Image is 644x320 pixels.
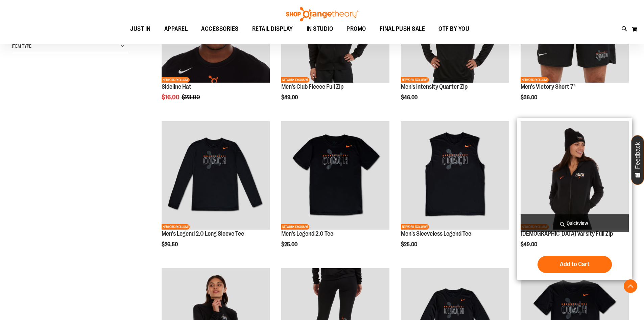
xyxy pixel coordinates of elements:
span: RETAIL DISPLAY [252,21,293,37]
span: $49.00 [281,94,299,101]
a: Men's Legend 2.0 Long Sleeve Tee [162,230,244,237]
span: Item Type [12,43,31,49]
span: NETWORK EXCLUSIVE [401,224,429,230]
span: IN STUDIO [307,21,333,37]
a: PROMO [340,21,373,37]
button: Feedback - Show survey [631,135,644,185]
div: product [398,118,512,265]
span: NETWORK EXCLUSIVE [162,77,190,83]
span: FINAL PUSH SALE [380,21,425,37]
span: $26.50 [162,241,179,248]
span: $25.00 [281,241,299,248]
span: Feedback [635,142,641,169]
div: product [278,118,393,265]
img: OTF Mens Coach FA23 Legend 2.0 LS Tee - Black primary image [162,121,270,230]
a: ACCESSORIES [194,21,245,37]
span: $36.00 [521,94,538,101]
a: Sideline Hat [162,83,191,90]
a: Men's Legend 2.0 Tee [281,230,333,237]
span: APPAREL [164,21,188,37]
span: NETWORK EXCLUSIVE [281,77,309,83]
a: OTF BY YOU [432,21,476,37]
a: OTF Mens Coach FA23 Legend Sleeveless Tee - Black primary imageNETWORK EXCLUSIVE [401,121,509,231]
a: RETAIL DISPLAY [245,21,300,37]
span: $16.00 [162,94,181,101]
span: PROMO [347,21,366,37]
button: Back To Top [624,279,637,293]
img: OTF Mens Coach FA23 Legend 2.0 SS Tee - Black primary image [281,121,389,230]
span: NETWORK EXCLUSIVE [162,224,190,230]
a: IN STUDIO [300,21,340,37]
a: Men's Sleeveless Legend Tee [401,230,471,237]
span: ACCESSORIES [201,21,239,37]
a: Men's Victory Short 7" [521,83,575,90]
span: $25.00 [401,241,418,248]
img: Shop Orangetheory [285,7,359,21]
a: OTF Ladies Coach FA23 Varsity Full Zip - Black primary imageNETWORK EXCLUSIVE [521,121,629,231]
a: FINAL PUSH SALE [373,21,432,37]
span: $46.00 [401,94,419,101]
span: Add to Cart [560,260,590,268]
img: OTF Ladies Coach FA23 Varsity Full Zip - Black primary image [521,121,629,230]
a: JUST IN [123,21,158,37]
span: JUST IN [130,21,151,37]
span: NETWORK EXCLUSIVE [281,224,309,230]
span: NETWORK EXCLUSIVE [521,77,549,83]
a: Quickview [521,214,629,232]
span: $49.00 [521,241,538,248]
img: OTF Mens Coach FA23 Legend Sleeveless Tee - Black primary image [401,121,509,230]
a: OTF Mens Coach FA23 Legend 2.0 SS Tee - Black primary imageNETWORK EXCLUSIVE [281,121,389,231]
div: product [158,118,273,265]
div: product [517,118,632,280]
a: [DEMOGRAPHIC_DATA] Varsity Full Zip [521,230,613,237]
span: NETWORK EXCLUSIVE [401,77,429,83]
button: Add to Cart [538,256,612,273]
a: Men's Club Fleece Full Zip [281,83,343,90]
a: OTF Mens Coach FA23 Legend 2.0 LS Tee - Black primary imageNETWORK EXCLUSIVE [162,121,270,231]
span: $23.00 [182,94,201,101]
a: APPAREL [158,21,195,37]
span: OTF BY YOU [438,21,469,37]
a: Men's Intensity Quarter Zip [401,83,468,90]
